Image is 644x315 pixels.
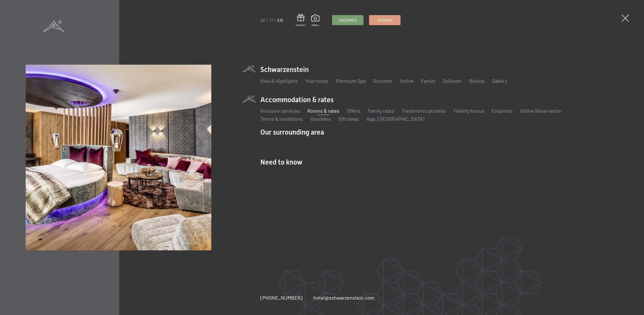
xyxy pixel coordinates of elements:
a: GoGreen [443,78,462,84]
a: Enquiries [332,15,363,25]
a: IT [270,17,273,23]
a: Online Reservation [520,108,562,114]
a: Offers [347,108,360,114]
img: Luxury hotel holidays in Italy - SCHWARZENSTEIN, spa in the Dolomites [26,65,211,250]
a: Gallery [492,78,507,84]
a: Family rates [368,108,394,114]
a: Gourmet [373,78,392,84]
a: Gallery [311,15,319,27]
a: Gift ideas [338,116,359,122]
a: Vouchers [310,116,331,122]
span: Vouchers [296,23,306,27]
a: Rooms & rates [307,108,339,114]
a: Terms & conditions [260,116,303,122]
a: hotel@schwarzenstein.com [313,294,375,301]
a: EN [277,17,283,23]
span: Enquiries [339,18,357,23]
span: Gallery [311,23,319,27]
span: Booking [377,18,392,23]
a: Vouchers [296,14,306,27]
a: DE [260,17,266,23]
a: [PHONE_NUMBER] [260,294,302,301]
a: Your hosts [305,78,329,84]
a: Premium Spa [336,78,366,84]
a: Active [400,78,414,84]
a: New & Highlights [260,78,298,84]
a: Booking [369,15,400,25]
a: Fidelity bonus [454,108,484,114]
a: App. [GEOGRAPHIC_DATA] [367,116,424,122]
a: Treatments pricelist [402,108,446,114]
a: Enquiries [492,108,513,114]
a: Belvita [469,78,485,84]
a: Family [421,78,435,84]
span: [PHONE_NUMBER] [260,295,302,301]
a: Inclusive services [260,108,300,114]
